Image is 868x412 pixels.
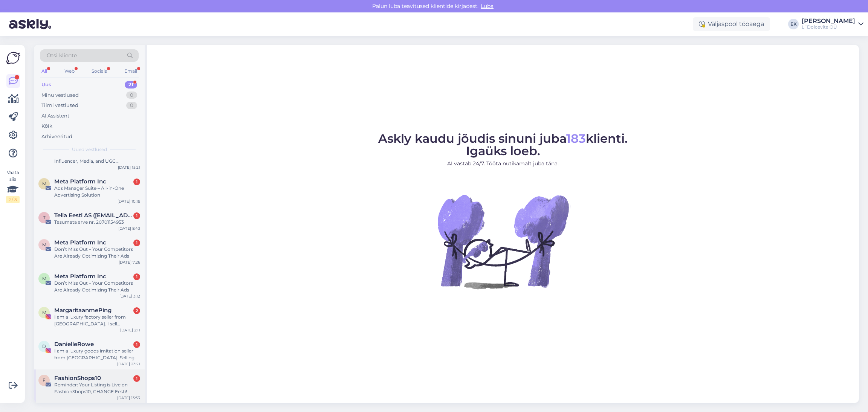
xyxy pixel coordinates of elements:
div: Tasumata arve nr. 20701154953 [54,219,140,226]
span: Askly kaudu jõudis sinuni juba klienti. Igaüks loeb. [378,131,628,158]
div: 0 [126,102,137,109]
div: Invitation to Participate in the Influencer, Media, and UGC Advertising Campaign [54,151,140,165]
span: M [42,310,46,315]
div: 0 [126,92,137,99]
div: Tiimi vestlused [41,102,78,109]
div: Vaata siia [6,169,20,203]
span: Luba [478,3,496,9]
div: EK [788,19,799,29]
div: [DATE] 23:21 [117,361,140,367]
span: DanielleRowe [54,341,94,348]
span: T [43,215,46,220]
p: AI vastab 24/7. Tööta nutikamalt juba täna. [378,160,628,168]
div: All [40,66,49,76]
span: MargaritaanmePing [54,307,112,314]
span: D [42,343,46,349]
span: Meta Platform Inc [54,178,106,185]
div: Minu vestlused [41,92,79,99]
div: Web [63,66,76,76]
div: Don’t Miss Out – Your Competitors Are Already Optimizing Their Ads [54,246,140,259]
span: FashionShops10 [54,375,101,381]
span: M [42,242,46,247]
span: Uued vestlused [72,146,107,153]
img: No Chat active [435,174,571,309]
div: [DATE] 15:21 [118,165,140,170]
div: [DATE] 2:11 [120,327,140,333]
div: [DATE] 7:26 [119,259,140,265]
div: [DATE] 3:12 [119,293,140,299]
div: [DATE] 13:33 [117,395,140,401]
div: Ads Manager Suite – All-in-One Advertising Solution [54,185,140,198]
span: F [43,377,46,383]
div: 1 [133,375,140,382]
div: Socials [90,66,108,76]
span: M [42,276,46,281]
div: Uus [41,81,51,89]
div: 1 [133,341,140,348]
div: 1 [133,240,140,246]
div: AI Assistent [41,112,69,120]
span: Meta Platform Inc [54,239,106,246]
div: 1 [133,179,140,185]
div: 21 [125,81,137,89]
div: 1 [133,212,140,219]
div: [PERSON_NAME] [802,18,855,24]
div: Email [123,66,139,76]
div: Kõik [41,122,52,130]
div: 2 [133,307,140,314]
span: Telia Eesti AS (ostud@telia.ee) [54,212,133,219]
span: Meta Platform Inc [54,273,106,280]
div: 2 / 3 [6,196,20,203]
div: Väljaspool tööaega [693,17,770,31]
div: I am a luxury goods imitation seller from [GEOGRAPHIC_DATA]. Selling luxury goods imitations, inc... [54,348,140,361]
div: Don’t Miss Out – Your Competitors Are Already Optimizing Their Ads [54,280,140,293]
span: M [42,181,46,186]
div: Arhiveeritud [41,133,72,140]
div: I am a luxury factory seller from [GEOGRAPHIC_DATA]. I sell RO*LEX，RICH*ARD MI*LLE，Pat*ek Phi*lip... [54,314,140,327]
div: Reminder: Your Listing is Live on FashionShops10, CHANGE Eesti! [54,381,140,395]
div: [DATE] 8:43 [118,226,140,231]
div: 1 [133,273,140,280]
div: L´Dolcevita OÜ [802,24,855,30]
div: [DATE] 10:18 [118,198,140,204]
img: Askly Logo [6,51,20,65]
span: Otsi kliente [47,52,77,60]
a: [PERSON_NAME]L´Dolcevita OÜ [802,18,863,30]
span: 183 [566,131,586,146]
